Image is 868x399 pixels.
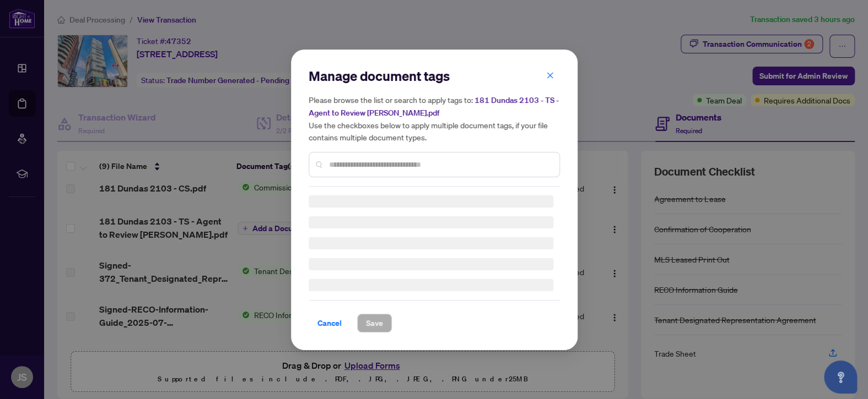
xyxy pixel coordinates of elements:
span: close [546,71,554,79]
h2: Manage document tags [309,67,560,85]
button: Save [357,314,392,332]
button: Cancel [309,314,351,332]
button: Open asap [824,360,857,393]
span: 181 Dundas 2103 - TS - Agent to Review [PERSON_NAME].pdf [309,95,559,118]
span: Cancel [317,314,342,332]
h5: Please browse the list or search to apply tags to: Use the checkboxes below to apply multiple doc... [309,94,560,143]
